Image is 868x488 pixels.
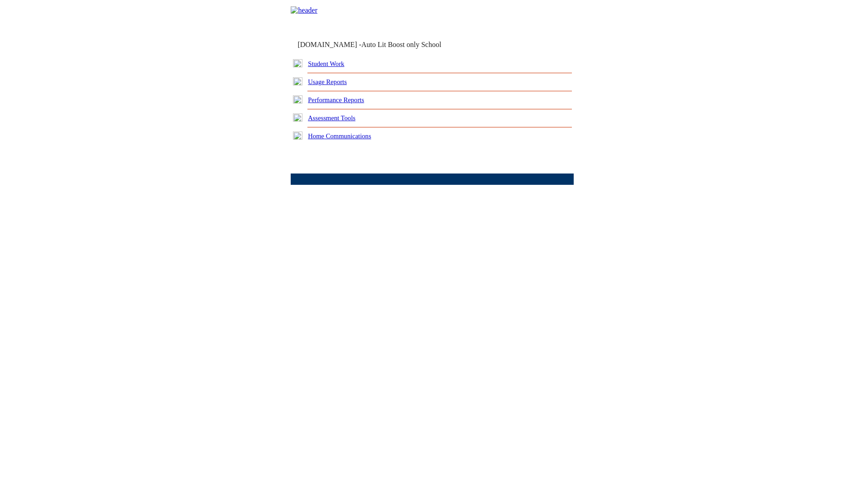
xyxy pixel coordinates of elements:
img: plus.gif [293,77,302,85]
img: plus.gif [293,59,302,67]
nobr: Auto Lit Boost only School [361,41,441,48]
a: Student Work [308,60,344,67]
img: plus.gif [293,113,302,122]
td: [DOMAIN_NAME] - [297,41,464,49]
a: Usage Reports [308,78,347,85]
img: plus.gif [293,95,302,103]
a: Assessment Tools [308,114,355,122]
img: header [291,6,317,14]
a: Performance Reports [308,96,364,103]
a: Home Communications [308,132,371,140]
img: plus.gif [293,131,302,140]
